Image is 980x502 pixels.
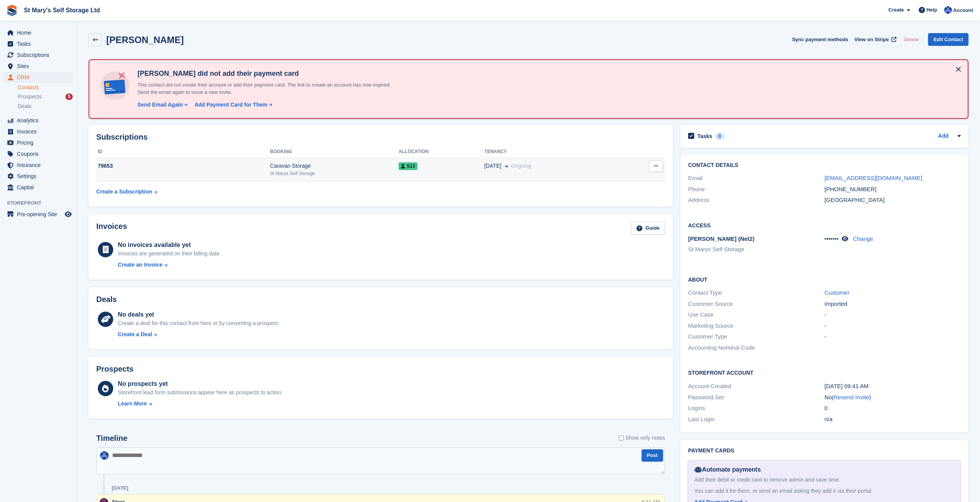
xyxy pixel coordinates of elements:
[824,196,961,205] div: [GEOGRAPHIC_DATA]
[824,382,961,391] div: [DATE] 09:41 AM
[4,148,73,159] a: menu
[4,50,73,60] a: menu
[18,93,42,100] span: Prospects
[17,72,63,83] span: CRM
[4,72,73,83] a: menu
[694,476,954,484] div: Add their debit or credit card to remove admin and save time.
[18,102,73,110] a: Deals
[4,137,73,148] a: menu
[851,33,898,46] a: View on Stripe
[926,6,937,14] span: Help
[118,261,162,269] div: Create an Invoice
[688,221,961,229] h2: Access
[619,434,665,442] label: Show only notes
[484,146,619,158] th: Tenancy
[4,38,73,49] a: menu
[17,171,63,182] span: Settings
[688,185,824,194] div: Phone
[17,148,63,159] span: Coupons
[484,162,501,170] span: [DATE]
[953,7,973,14] span: Account
[824,322,961,330] div: -
[17,137,63,148] span: Pricing
[688,162,961,168] h2: Contact Details
[21,4,103,17] a: St Mary's Self Storage Ltd
[688,275,961,283] h2: About
[4,27,73,38] a: menu
[4,115,73,126] a: menu
[4,126,73,137] a: menu
[118,400,283,408] a: Learn More
[631,222,665,235] a: Guide
[100,451,109,460] img: Matthew Keenan
[118,250,221,258] div: Invoices are generated on their billing date.
[824,235,839,242] span: •••••••
[18,93,73,101] a: Prospects 5
[4,171,73,182] a: menu
[688,310,824,319] div: Use Case
[4,160,73,170] a: menu
[824,404,961,413] div: 0
[270,170,399,177] div: St Marys Self Storage
[17,61,63,72] span: Sites
[96,188,152,196] div: Create a Subscription
[697,133,712,140] h2: Tasks
[64,210,73,219] a: Preview store
[688,332,824,341] div: Customer Type
[824,300,961,309] div: Imported
[824,332,961,341] div: -
[688,393,824,402] div: Password Set
[96,434,127,443] h2: Timeline
[688,344,824,352] div: Accounting Nominal Code
[944,6,952,14] img: Matthew Keenan
[270,146,399,158] th: Booking
[901,33,922,46] button: Delete
[824,415,961,424] div: n/a
[938,132,948,141] a: Add
[18,103,32,110] span: Deals
[118,310,279,319] div: No deals yet
[96,185,157,199] a: Create a Subscription
[834,394,869,400] a: Resend Invite
[688,289,824,297] div: Contact Type
[4,182,73,193] a: menu
[118,400,147,408] div: Learn More
[4,209,73,220] a: menu
[824,310,961,319] div: -
[118,319,279,327] div: Create a deal for this contact from here or by converting a prospect.
[642,449,663,462] button: Post
[191,101,273,109] a: Add Payment Card for Them
[96,162,270,170] div: 79653
[688,245,824,254] li: St Marys Self Storage
[715,133,724,140] div: 0
[118,330,279,339] a: Create a Deal
[688,369,961,376] h2: Storefront Account
[4,61,73,72] a: menu
[17,182,63,193] span: Capital
[928,33,968,46] a: Edit Contact
[99,69,131,102] img: no-card-linked-e7822e413c904bf8b177c4d89f31251c4716f9871600ec3ca5bfc59e148c83f4.svg
[688,300,824,309] div: Customer Source
[688,196,824,205] div: Address
[854,36,889,43] span: View on Stripe
[7,199,77,207] span: Storefront
[118,389,283,397] div: Storefront lead form submissions appear here as prospects to action.
[112,485,128,491] div: [DATE]
[118,261,221,269] a: Create an Invoice
[106,35,184,45] h2: [PERSON_NAME]
[399,146,484,158] th: Allocation
[118,240,221,250] div: No invoices available yet
[688,415,824,424] div: Last Login
[17,27,63,38] span: Home
[688,174,824,183] div: Email
[688,382,824,391] div: Account Created
[17,38,63,49] span: Tasks
[824,393,961,402] div: No
[688,322,824,330] div: Marketing Source
[688,404,824,413] div: Logins
[688,235,755,242] span: [PERSON_NAME] (Net2)
[824,289,849,296] a: Customer
[688,448,961,454] h2: Payment cards
[511,163,531,169] span: Ongoing
[17,209,63,220] span: Pre-opening Site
